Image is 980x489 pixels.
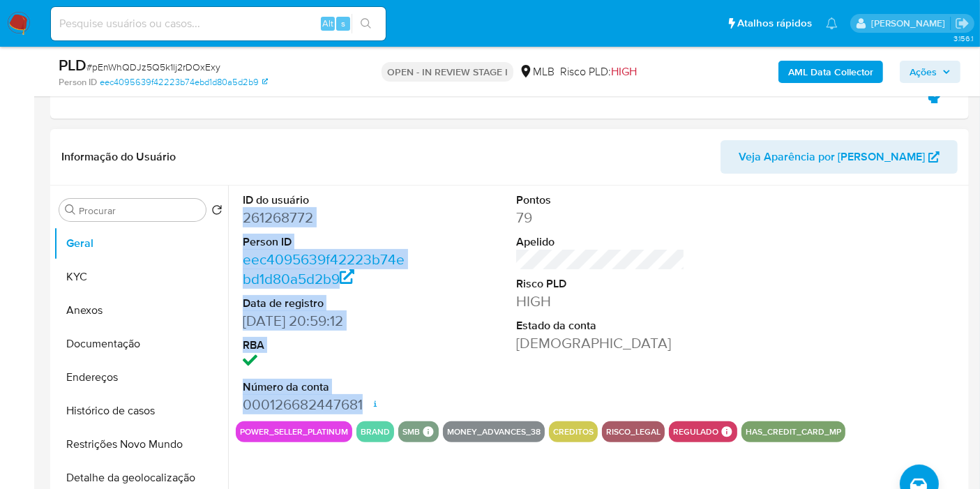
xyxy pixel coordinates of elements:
[778,61,883,83] button: AML Data Collector
[721,140,958,174] button: Veja Aparência por [PERSON_NAME]
[739,140,925,174] span: Veja Aparência por [PERSON_NAME]
[516,276,685,292] dt: Risco PLD
[51,15,386,33] input: Pesquise usuários ou casos...
[900,61,960,83] button: Ações
[673,429,718,435] button: regulado
[54,227,228,260] button: Geral
[611,63,637,80] span: HIGH
[516,292,685,311] dd: HIGH
[54,327,228,361] button: Documentação
[955,16,970,31] a: Sair
[86,60,220,74] span: # pEnWhQDJz5Q5k1lj2rDOxExy
[243,234,412,250] dt: Person ID
[788,61,873,83] b: AML Data Collector
[322,17,333,30] span: Alt
[447,429,541,435] button: money_advances_38
[79,204,200,217] input: Procurar
[59,76,97,89] b: Person ID
[65,204,76,216] button: Procurar
[243,296,412,311] dt: Data de registro
[54,260,228,294] button: KYC
[243,249,405,289] a: eec4095639f42223b74ebd1d80a5d2b9
[516,208,685,227] dd: 79
[54,394,228,428] button: Histórico de casos
[606,429,661,435] button: risco_legal
[243,208,412,227] dd: 261268772
[516,234,685,250] dt: Apelido
[402,429,420,435] button: smb
[211,204,223,220] button: Retornar ao pedido padrão
[243,311,412,331] dd: [DATE] 20:59:12
[243,338,412,353] dt: RBA
[382,62,513,82] p: OPEN - IN REVIEW STAGE I
[953,33,973,44] span: 3.156.1
[100,76,268,89] a: eec4095639f42223b74ebd1d80a5d2b9
[871,17,950,30] p: lucas.barboza@mercadolivre.com
[560,64,637,80] span: Risco PLD:
[516,318,685,333] dt: Estado da conta
[910,61,937,83] span: Ações
[352,14,380,33] button: search-icon
[59,54,86,76] b: PLD
[737,16,812,31] span: Atalhos rápidos
[516,193,685,208] dt: Pontos
[341,17,345,30] span: s
[243,379,412,395] dt: Número da conta
[361,429,390,435] button: brand
[516,333,685,353] dd: [DEMOGRAPHIC_DATA]
[826,17,838,29] a: Notificações
[243,395,412,414] dd: 000126682447681
[54,361,228,394] button: Endereços
[553,429,594,435] button: creditos
[54,294,228,327] button: Anexos
[746,429,841,435] button: has_credit_card_mp
[54,428,228,461] button: Restrições Novo Mundo
[240,429,348,435] button: power_seller_platinum
[61,150,176,164] h1: Informação do Usuário
[243,193,412,208] dt: ID do usuário
[519,64,555,80] div: MLB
